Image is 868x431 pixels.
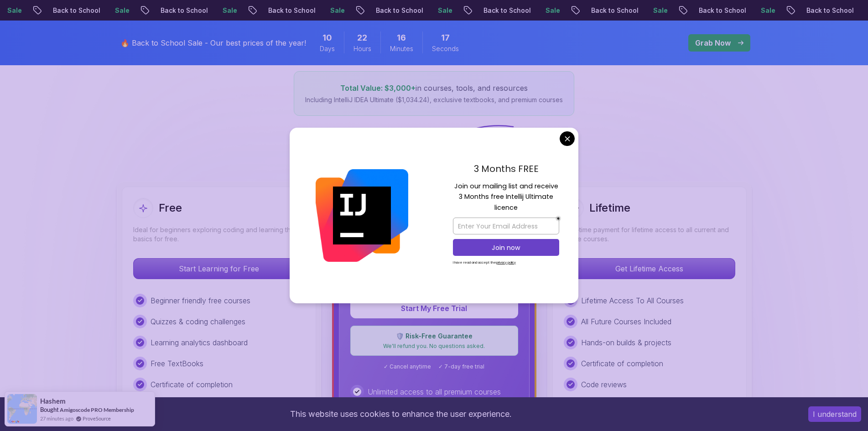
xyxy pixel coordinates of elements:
[104,6,133,15] p: Sale
[133,225,305,244] p: Ideal for beginners exploring coding and learning the basics for free.
[432,44,459,53] span: Seconds
[257,6,319,15] p: Back to School
[305,83,563,93] p: in courses, tools, and resources
[361,303,507,314] p: Start My Free Trial
[365,6,427,15] p: Back to School
[83,415,111,422] a: ProveSource
[42,6,104,15] p: Back to School
[581,337,671,348] p: Hands-on builds & projects
[40,406,59,413] span: Bought
[151,295,250,306] p: Beginner friendly free courses
[688,6,750,15] p: Back to School
[7,404,795,424] div: This website uses cookies to enhance the user experience.
[340,83,416,93] span: Total Value: $3,000+
[441,31,450,44] span: 17 Seconds
[384,363,431,370] span: ✓ Cancel anytime
[350,304,518,313] a: Start My Free Trial
[564,259,735,279] p: Get Lifetime Access
[390,44,413,53] span: Minutes
[750,6,779,15] p: Sale
[7,394,37,424] img: provesource social proof notification image
[60,406,134,413] a: Amigoscode PRO Membership
[320,44,335,53] span: Days
[695,37,731,48] p: Grab Now
[151,316,245,327] p: Quizzes & coding challenges
[151,379,233,390] p: Certificate of completion
[120,37,306,48] p: 🔥 Back to School Sale - Our best prices of the year!
[564,264,735,273] a: Get Lifetime Access
[133,264,305,273] a: Start Learning for Free
[151,358,203,369] p: Free TextBooks
[357,31,367,44] span: 22 Hours
[581,316,671,327] p: All Future Courses Included
[151,337,248,348] p: Learning analytics dashboard
[353,44,371,53] span: Hours
[40,415,73,422] span: 27 minutes ago
[795,6,858,15] p: Back to School
[808,406,861,422] button: Accept cookies
[356,343,512,350] p: We'll refund you. No questions asked.
[322,31,332,44] span: 10 Days
[40,397,66,405] span: Hashem
[589,201,630,215] h2: Lifetime
[319,6,348,15] p: Sale
[150,6,212,15] p: Back to School
[580,6,642,15] p: Back to School
[397,31,406,44] span: 16 Minutes
[581,295,684,306] p: Lifetime Access To All Courses
[159,201,182,215] h2: Free
[133,258,305,279] button: Start Learning for Free
[581,379,627,390] p: Code reviews
[438,363,484,370] span: ✓ 7-day free trial
[564,258,735,279] button: Get Lifetime Access
[581,358,663,369] p: Certificate of completion
[305,95,563,104] p: Including IntelliJ IDEA Ultimate ($1,034.24), exclusive textbooks, and premium courses
[212,6,241,15] p: Sale
[368,386,501,397] p: Unlimited access to all premium courses
[642,6,671,15] p: Sale
[427,6,456,15] p: Sale
[535,6,564,15] p: Sale
[356,332,512,341] p: 🛡️ Risk-Free Guarantee
[350,298,518,318] button: Start My Free Trial
[473,6,535,15] p: Back to School
[564,225,735,244] p: One-time payment for lifetime access to all current and future courses.
[134,259,304,279] p: Start Learning for Free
